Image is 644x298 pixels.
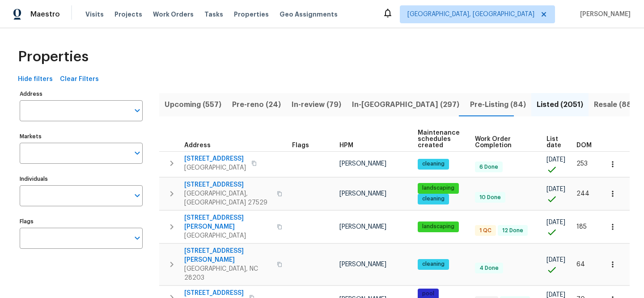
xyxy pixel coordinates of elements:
[184,289,244,298] span: [STREET_ADDRESS]
[339,142,353,149] span: HPM
[20,134,143,139] label: Markets
[499,227,527,234] span: 12 Done
[418,130,460,149] span: Maintenance schedules created
[20,91,143,97] label: Address
[204,11,223,17] span: Tasks
[131,189,144,202] button: Open
[470,98,526,111] span: Pre-Listing (84)
[184,264,271,282] span: [GEOGRAPHIC_DATA], NC 28203
[419,184,458,192] span: landscaping
[576,224,587,230] span: 185
[184,231,271,240] span: [GEOGRAPHIC_DATA]
[576,161,588,167] span: 253
[339,191,386,197] span: [PERSON_NAME]
[184,247,271,264] span: [STREET_ADDRESS][PERSON_NAME]
[547,157,565,163] span: [DATE]
[232,98,281,111] span: Pre-reno (24)
[14,71,56,88] button: Hide filters
[594,98,637,111] span: Resale (881)
[165,98,221,111] span: Upcoming (557)
[419,195,448,203] span: cleaning
[60,74,99,85] span: Clear Filters
[339,224,386,230] span: [PERSON_NAME]
[352,98,459,111] span: In-[GEOGRAPHIC_DATA] (297)
[476,264,502,272] span: 4 Done
[184,142,211,149] span: Address
[576,10,631,19] span: [PERSON_NAME]
[407,10,534,19] span: [GEOGRAPHIC_DATA], [GEOGRAPHIC_DATA]
[56,71,102,88] button: Clear Filters
[184,189,271,207] span: [GEOGRAPHIC_DATA], [GEOGRAPHIC_DATA] 27529
[537,98,583,111] span: Listed (2051)
[18,74,53,85] span: Hide filters
[153,10,194,19] span: Work Orders
[547,257,565,263] span: [DATE]
[184,213,271,231] span: [STREET_ADDRESS][PERSON_NAME]
[339,161,386,167] span: [PERSON_NAME]
[476,227,495,234] span: 1 QC
[547,136,561,149] span: List date
[576,261,585,268] span: 64
[20,219,143,224] label: Flags
[131,104,144,117] button: Open
[419,160,448,168] span: cleaning
[292,98,341,111] span: In-review (79)
[114,10,142,19] span: Projects
[475,136,531,149] span: Work Order Completion
[184,180,271,189] span: [STREET_ADDRESS]
[576,142,592,149] span: DOM
[419,260,448,268] span: cleaning
[280,10,338,19] span: Geo Assignments
[476,163,502,171] span: 6 Done
[547,292,565,298] span: [DATE]
[184,154,246,163] span: [STREET_ADDRESS]
[419,290,438,298] span: pool
[30,10,60,19] span: Maestro
[20,176,143,182] label: Individuals
[292,142,309,149] span: Flags
[547,186,565,192] span: [DATE]
[339,261,386,268] span: [PERSON_NAME]
[547,219,565,226] span: [DATE]
[85,10,104,19] span: Visits
[131,232,144,244] button: Open
[184,163,246,172] span: [GEOGRAPHIC_DATA]
[476,194,504,201] span: 10 Done
[234,10,269,19] span: Properties
[419,223,458,230] span: landscaping
[576,191,589,197] span: 244
[18,52,89,61] span: Properties
[131,147,144,159] button: Open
